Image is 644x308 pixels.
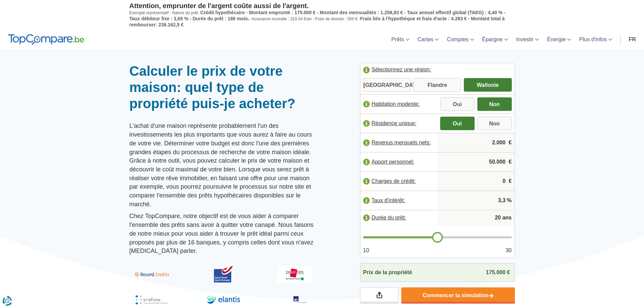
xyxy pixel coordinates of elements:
label: Apport personnel: [360,155,437,169]
a: Investir [512,29,543,49]
img: BPost Banque [206,266,240,283]
a: Partagez vos résultats [360,287,399,304]
input: | [440,134,512,152]
label: [GEOGRAPHIC_DATA] [363,78,411,92]
span: Crédit hypothécaire - Montant emprunté : 175.000 € - Montant des mensualités : 1.258,83 € - Taux ... [129,10,506,21]
input: | [440,172,512,190]
label: Revenus mensuels nets: [360,135,437,150]
label: Sélectionnez une région: [360,63,515,78]
label: Résidence unique: [360,116,437,131]
span: € [509,158,512,166]
a: fr [625,29,640,49]
span: € [509,177,512,185]
label: Non [477,117,512,130]
label: Taux d'intérêt: [360,193,437,208]
label: Non [477,97,512,111]
a: Cartes [413,29,443,49]
a: Énergie [543,29,575,49]
span: % [507,197,511,205]
p: Exemple représentatif : Nature du prêt : - Assurance incendie : 319.34 €/an - Frais de dossier : ... [129,10,515,28]
span: 10 [363,247,369,255]
label: Charges de crédit: [360,174,437,189]
label: Wallonie [464,78,511,92]
span: 30 [506,247,512,255]
span: Frais liés à l'hypothèque et frais d'acte : 4.283 € - Montant total à rembourser: 236.162,5 € [129,16,505,27]
img: Commencer la simulation [488,293,494,299]
img: Record Credits [135,266,169,283]
p: Attention, emprunter de l'argent coûte aussi de l'argent. [129,2,515,10]
p: L'achat d'une maison représente probablement l'un des investissements les plus importants que vou... [129,122,317,209]
a: Comptes [443,29,478,49]
img: TopCompare [8,34,84,45]
span: ans [502,214,512,222]
span: 175.000 € [486,269,510,275]
a: Épargne [478,29,512,49]
h1: Calculer le prix de votre maison: quel type de propriété puis-je acheter? [129,63,317,112]
label: Oui [440,117,475,130]
a: Prêts [387,29,413,49]
a: Commencer la simulation [401,287,515,304]
label: Habitation modeste: [360,97,437,112]
a: Plus d'infos [575,29,616,49]
span: € [509,139,512,147]
input: | [440,191,512,210]
span: Prix de la propriété [363,269,412,277]
label: Oui [440,97,475,111]
input: | [440,153,512,171]
img: Demetris [278,266,312,283]
p: Chez TopCompare, notre objectif est de vous aider à comparer l'ensemble des prêts sans avoir à qu... [129,212,317,256]
label: Flandre [413,78,461,92]
label: Durée du prêt: [360,210,437,225]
